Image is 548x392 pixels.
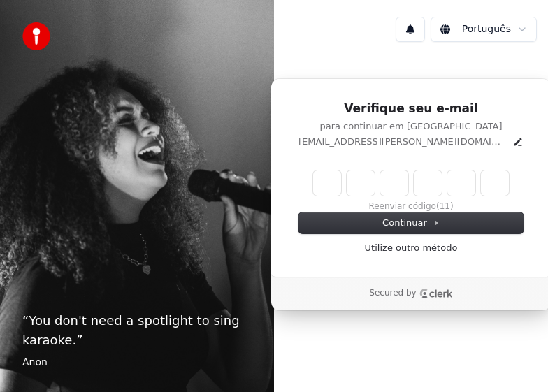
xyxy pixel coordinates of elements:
[512,136,524,147] button: Edit
[298,101,524,117] h1: Verifique seu e-mail
[369,288,416,299] p: Secured by
[298,120,524,133] p: para continuar em [GEOGRAPHIC_DATA]
[382,217,440,229] span: Continuar
[22,311,252,350] p: “ You don't need a spotlight to sing karaoke. ”
[298,212,524,233] button: Continuar
[298,136,507,148] p: [EMAIL_ADDRESS][PERSON_NAME][DOMAIN_NAME]
[22,356,252,370] footer: Anon
[313,170,537,196] input: Enter verification code
[365,242,458,254] a: Utilize outro método
[22,22,50,50] img: youka
[419,289,453,298] a: Clerk logo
